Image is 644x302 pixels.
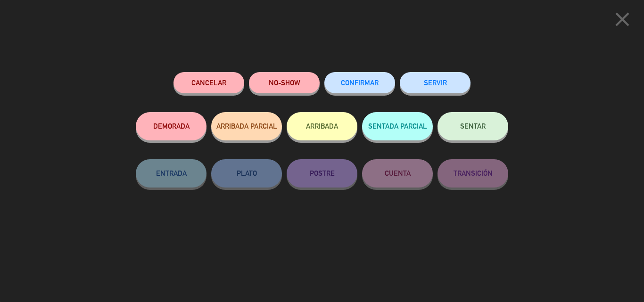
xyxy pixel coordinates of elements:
[324,72,395,93] button: CONFIRMAR
[341,79,379,87] span: CONFIRMAR
[216,122,277,130] span: ARRIBADA PARCIAL
[611,8,634,31] i: close
[173,72,244,93] button: Cancelar
[460,122,486,130] span: SENTAR
[136,112,206,140] button: DEMORADA
[400,72,471,93] button: SERVIR
[211,159,282,188] button: PLATO
[362,159,433,188] button: CUENTA
[287,112,357,140] button: ARRIBADA
[136,159,206,188] button: ENTRADA
[438,112,508,140] button: SENTAR
[362,112,433,140] button: SENTADA PARCIAL
[438,159,508,188] button: TRANSICIÓN
[249,72,320,93] button: NO-SHOW
[211,112,282,140] button: ARRIBADA PARCIAL
[608,7,637,35] button: close
[287,159,357,188] button: POSTRE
